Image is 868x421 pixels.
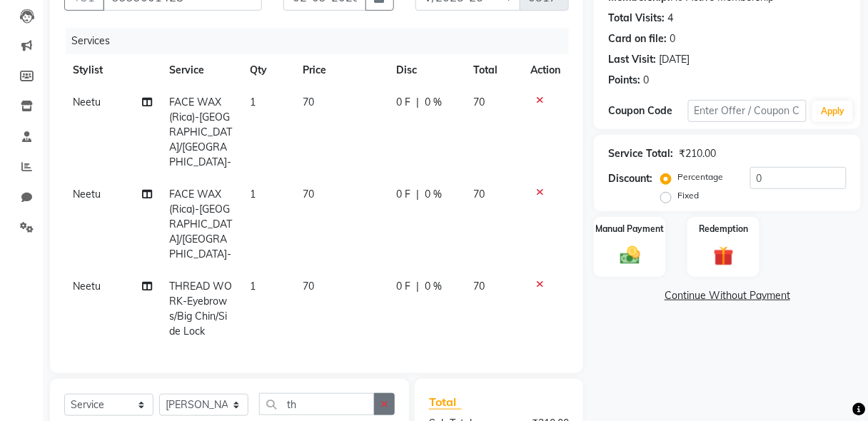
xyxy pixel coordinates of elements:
label: Fixed [677,189,699,202]
div: [DATE] [659,52,690,67]
img: _cash.svg [614,244,647,267]
div: 4 [667,11,673,26]
span: 1 [250,188,256,201]
button: Apply [812,101,853,122]
span: 0 % [425,95,442,110]
th: Total [465,54,523,86]
span: 0 % [425,279,442,294]
th: Qty [241,54,295,86]
span: Total [429,395,462,410]
span: 1 [250,280,256,293]
th: Disc [388,54,465,86]
label: Redemption [699,223,748,235]
span: 0 F [396,187,410,202]
label: Percentage [677,171,723,183]
a: Continue Without Payment [597,288,858,303]
div: Coupon Code [608,103,687,118]
img: _gift.svg [707,244,740,269]
th: Service [161,54,241,86]
th: Price [295,54,388,86]
div: Discount: [608,171,652,186]
div: Points: [608,73,640,88]
div: Service Total: [608,146,673,161]
input: Search or Scan [259,393,375,415]
span: Neetu [73,188,101,201]
span: 70 [303,188,315,201]
span: 70 [303,280,315,293]
span: FACE WAX (Rica)-[GEOGRAPHIC_DATA]/[GEOGRAPHIC_DATA]- [169,96,232,168]
span: FACE WAX (Rica)-[GEOGRAPHIC_DATA]/[GEOGRAPHIC_DATA]- [169,188,232,260]
span: 0 F [396,95,410,110]
div: Total Visits: [608,11,665,26]
span: | [416,95,419,110]
div: Card on file: [608,31,667,46]
span: 1 [250,96,256,108]
th: Action [522,54,569,86]
label: Manual Payment [596,223,665,235]
div: 0 [643,73,649,88]
span: 70 [303,96,315,108]
div: 0 [670,31,675,46]
span: 70 [474,280,485,293]
input: Enter Offer / Coupon Code [688,100,807,122]
div: Services [66,28,580,54]
div: Last Visit: [608,52,656,67]
span: | [416,187,419,202]
span: 0 % [425,187,442,202]
span: | [416,279,419,294]
span: 0 F [396,279,410,294]
th: Stylist [64,54,161,86]
div: ₹210.00 [679,146,716,161]
span: Neetu [73,96,101,108]
span: 70 [474,96,485,108]
span: 70 [474,188,485,201]
span: THREAD WORK-Eyebrows/Big Chin/Side Lock [169,280,232,338]
span: Neetu [73,280,101,293]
